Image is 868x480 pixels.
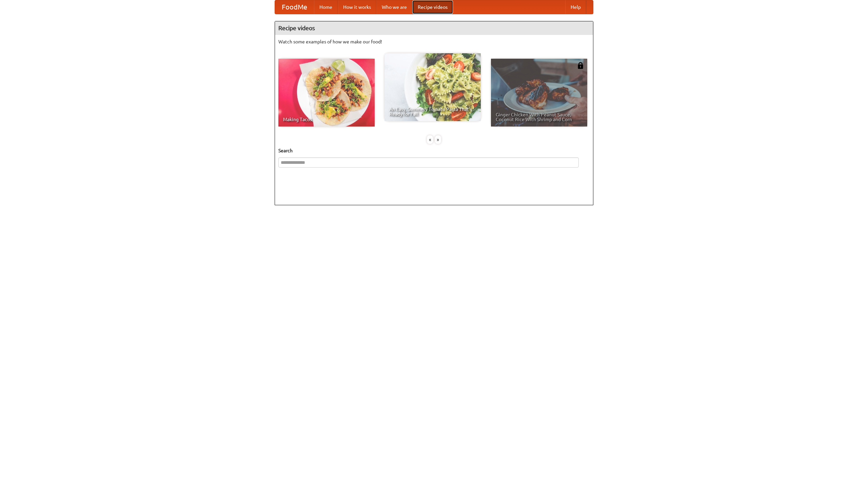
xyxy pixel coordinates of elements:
a: Making Tacos [278,59,375,127]
div: « [427,135,433,144]
h4: Recipe videos [275,21,593,35]
p: Watch some examples of how we make our food! [278,38,590,45]
a: Who we are [376,0,412,14]
a: FoodMe [275,0,314,14]
span: An Easy, Summery Tomato Pasta That's Ready for Fall [389,107,476,116]
a: Home [314,0,338,14]
div: » [435,135,441,144]
img: 483408.png [577,62,584,69]
a: Recipe videos [412,0,453,14]
a: How it works [338,0,376,14]
h5: Search [278,147,590,154]
span: Making Tacos [283,117,370,122]
a: An Easy, Summery Tomato Pasta That's Ready for Fall [384,53,481,121]
a: Help [565,0,586,14]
